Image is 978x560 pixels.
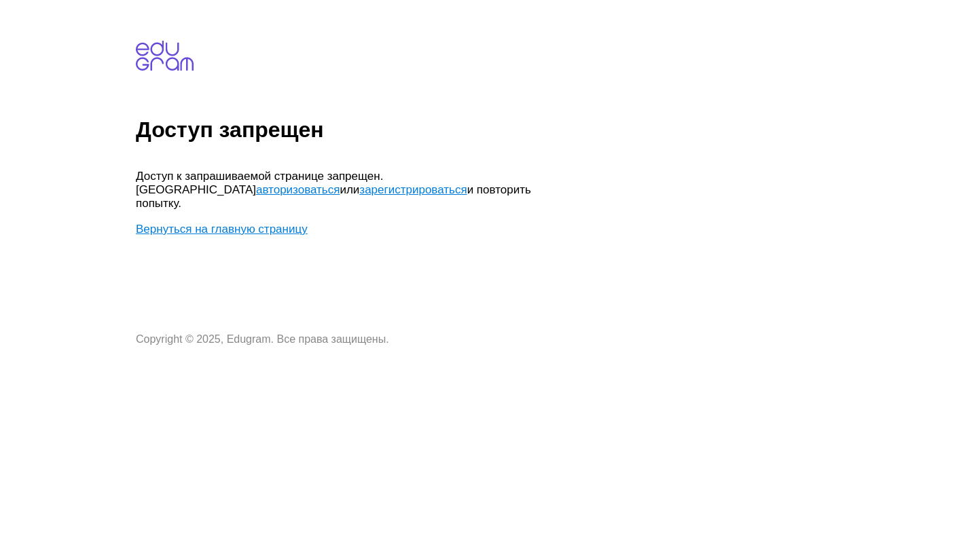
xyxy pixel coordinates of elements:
[136,41,194,71] img: edugram.com
[359,183,467,196] a: зарегистрироваться
[136,223,308,236] a: Вернуться на главную страницу
[136,170,543,210] p: Доступ к запрашиваемой странице запрещен. [GEOGRAPHIC_DATA] или и повторить попытку.
[256,183,340,196] a: авторизоваться
[136,333,543,346] p: Copyright © 2025, Edugram. Все права защищены.
[136,117,973,143] h1: Доступ запрещен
